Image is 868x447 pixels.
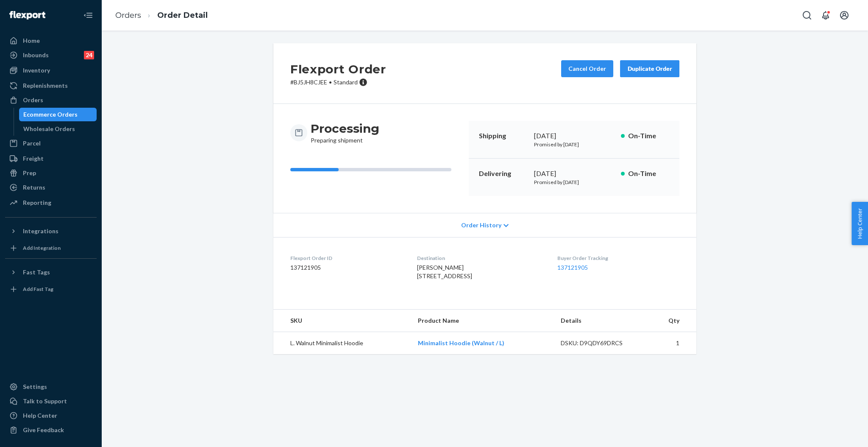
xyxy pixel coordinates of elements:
div: Add Integration [23,244,61,251]
th: SKU [273,310,411,332]
div: [DATE] [534,131,614,141]
p: Delivering [479,169,527,179]
span: [PERSON_NAME] [STREET_ADDRESS] [417,264,472,279]
div: Add Fast Tag [23,285,53,293]
div: Parcel [23,139,41,148]
div: Wholesale Orders [23,125,75,133]
a: Replenishments [5,79,97,92]
dt: Buyer Order Tracking [557,254,679,262]
button: Give Feedback [5,423,97,437]
div: [DATE] [534,169,614,179]
ol: breadcrumbs [108,3,214,28]
p: On-Time [628,169,669,179]
a: Orders [115,11,141,20]
div: Talk to Support [23,397,67,405]
a: Orders [5,93,97,107]
div: 24 [84,51,94,59]
dd: 137121905 [290,263,403,272]
span: Order History [461,221,501,229]
div: Reporting [23,198,51,207]
div: Preparing shipment [311,121,379,145]
span: • [329,78,332,86]
button: Help Center [851,202,868,245]
div: Duplicate Order [627,64,672,73]
dt: Flexport Order ID [290,254,403,262]
div: Orders [23,96,43,104]
button: Open account menu [836,7,853,24]
a: Inbounds24 [5,48,97,62]
a: Returns [5,181,97,194]
div: Help Center [23,411,57,420]
button: Fast Tags [5,265,97,279]
h2: Flexport Order [290,60,386,78]
span: Standard [334,78,358,86]
div: Freight [23,154,44,163]
button: Cancel Order [561,60,613,77]
button: Close Navigation [80,7,97,24]
td: 1 [647,332,696,355]
button: Duplicate Order [620,60,679,77]
button: Open Search Box [798,7,815,24]
a: 137121905 [557,264,588,271]
h3: Processing [311,121,379,136]
th: Product Name [411,310,554,332]
a: Home [5,34,97,47]
a: Prep [5,166,97,180]
div: Fast Tags [23,268,50,277]
div: Prep [23,169,36,177]
p: Promised by [DATE] [534,179,614,186]
div: DSKU: D9QDY69DRCS [561,339,640,347]
p: Shipping [479,131,527,141]
div: Ecommerce Orders [23,110,78,119]
div: Inventory [23,66,50,75]
a: Inventory [5,64,97,77]
div: Home [23,36,40,45]
a: Reporting [5,196,97,210]
dt: Destination [417,254,543,262]
a: Help Center [5,409,97,422]
a: Wholesale Orders [19,122,97,136]
a: Minimalist Hoodie (Walnut / L) [418,339,504,346]
a: Talk to Support [5,394,97,408]
div: Integrations [23,227,58,235]
div: Replenishments [23,81,68,90]
a: Add Integration [5,241,97,255]
p: Promised by [DATE] [534,141,614,148]
button: Integrations [5,224,97,238]
a: Add Fast Tag [5,282,97,296]
div: Returns [23,183,45,192]
div: Give Feedback [23,426,64,434]
th: Details [554,310,647,332]
p: # BJ5JH8CJEE [290,78,386,87]
button: Open notifications [817,7,834,24]
p: On-Time [628,131,669,141]
div: Inbounds [23,51,49,59]
a: Settings [5,380,97,394]
img: Flexport logo [9,11,45,20]
th: Qty [647,310,696,332]
td: L. Walnut Minimalist Hoodie [273,332,411,355]
a: Freight [5,152,97,165]
a: Order Detail [157,11,208,20]
a: Parcel [5,137,97,150]
div: Settings [23,383,47,391]
a: Ecommerce Orders [19,108,97,121]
